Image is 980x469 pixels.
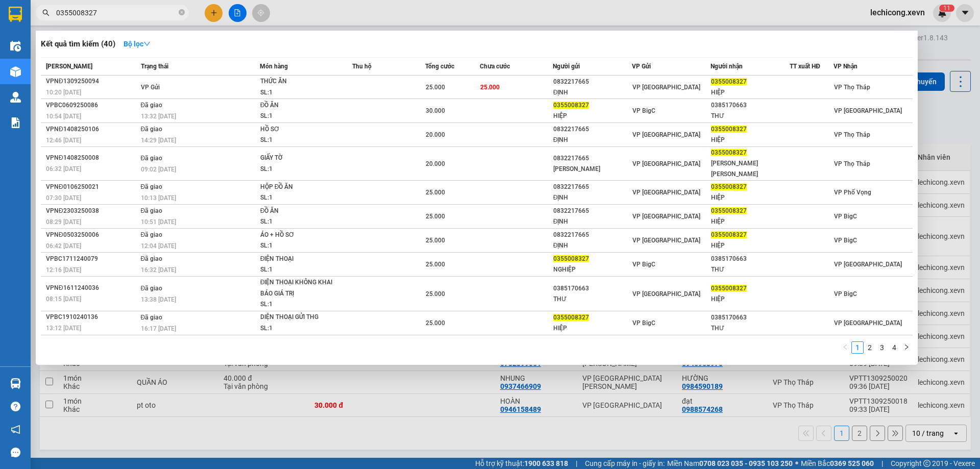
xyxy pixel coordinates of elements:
div: THƯ [711,323,789,334]
div: VPBC0609250086 [46,100,138,111]
span: Món hàng [260,63,288,70]
span: VP [GEOGRAPHIC_DATA] [834,107,902,114]
span: 08:15 [DATE] [46,295,81,303]
div: SL: 1 [260,164,337,175]
span: Đã giao [141,155,163,162]
span: VP BigC [632,261,655,268]
div: ĐỊNH [553,216,631,227]
button: left [839,341,851,354]
span: 0355008327 [711,183,747,190]
span: 16:17 [DATE] [141,325,176,332]
span: VP [GEOGRAPHIC_DATA] [834,319,902,327]
div: THƯ [711,264,789,275]
a: 1 [852,342,863,353]
div: HIỆP [711,294,789,305]
span: 12:04 [DATE] [141,242,176,250]
div: 0385170663 [711,100,789,111]
div: 0385170663 [711,254,789,264]
div: VPBC1910240136 [46,312,138,323]
li: 3 [876,341,888,354]
span: VP [GEOGRAPHIC_DATA] [632,131,700,138]
span: 10:20 [DATE] [46,89,81,96]
div: 0832217665 [553,206,631,216]
span: Người nhận [710,63,743,70]
img: warehouse-icon [10,41,21,52]
a: 3 [876,342,888,353]
div: VPBC1711240079 [46,254,138,264]
span: 25.000 [426,213,445,220]
li: Previous Page [839,341,851,354]
span: 10:13 [DATE] [141,194,176,202]
span: VP [GEOGRAPHIC_DATA] [632,189,700,196]
div: ĐỊNH [553,87,631,98]
img: warehouse-icon [10,92,21,103]
span: Trạng thái [141,63,168,70]
li: 1 [851,341,864,354]
span: 16:32 [DATE] [141,266,176,274]
span: 0355008327 [711,207,747,214]
span: 20.000 [426,160,445,167]
div: ĐỊNH [553,192,631,203]
div: 0832217665 [553,153,631,164]
li: Next Page [900,341,913,354]
span: 25.000 [426,189,445,196]
span: 20.000 [426,131,445,138]
div: ĐIỆN THOẠI KHÔNG KHAI BÁO GIÁ TRỊ [260,277,337,299]
span: 0355008327 [553,314,589,321]
div: ĐỒ ĂN [260,206,337,217]
div: ĐỊNH [553,240,631,251]
span: message [11,448,20,457]
div: 0832217665 [553,77,631,87]
span: 30.000 [426,107,445,114]
input: Tìm tên, số ĐT hoặc mã đơn [56,7,177,18]
span: 14:29 [DATE] [141,137,176,144]
div: THỨC ĂN [260,76,337,87]
span: VP Gửi [632,63,651,70]
span: 0355008327 [553,255,589,262]
div: HIỆP [711,216,789,227]
div: ĐỊNH [553,135,631,145]
span: 0355008327 [711,149,747,156]
span: 25.000 [426,261,445,268]
span: Đã giao [141,207,163,214]
div: GIẤY TỜ [260,153,337,164]
div: NGHIỆP [553,264,631,275]
div: HỘP ĐỒ ĂN [260,182,337,193]
span: Đã giao [141,231,163,238]
div: 0385170663 [553,283,631,294]
li: 2 [864,341,876,354]
span: VP Nhận [834,63,857,70]
span: VP [GEOGRAPHIC_DATA] [632,84,700,91]
span: 0355008327 [711,126,747,133]
div: SL: 1 [260,264,337,276]
span: 25.000 [426,84,445,91]
div: VPNĐ1611240036 [46,283,138,293]
span: Đã giao [141,314,163,321]
span: down [143,40,151,47]
img: logo-vxr [9,7,22,22]
button: Bộ lọcdown [115,36,159,52]
div: VPNĐ0503250006 [46,230,138,240]
span: close-circle [179,9,185,15]
span: VP BigC [834,237,857,244]
div: VPNĐ0106250021 [46,182,138,192]
span: close-circle [179,8,185,18]
span: 12:16 [DATE] [46,266,81,274]
span: 0355008327 [553,102,589,109]
div: SL: 1 [260,192,337,204]
img: solution-icon [10,117,21,128]
span: 25.000 [480,84,500,91]
span: VP [GEOGRAPHIC_DATA] [834,261,902,268]
span: 25.000 [426,319,445,327]
div: VPNĐ1408250106 [46,124,138,135]
span: 08:29 [DATE] [46,218,81,226]
h3: Kết quả tìm kiếm ( 40 ) [41,39,115,50]
div: HIỆP [711,135,789,145]
span: VP BigC [632,107,655,114]
span: VP BigC [834,213,857,220]
div: HIỆP [711,192,789,203]
span: VP Thọ Tháp [834,131,870,138]
span: search [42,9,50,16]
div: SL: 1 [260,87,337,98]
li: 4 [888,341,900,354]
